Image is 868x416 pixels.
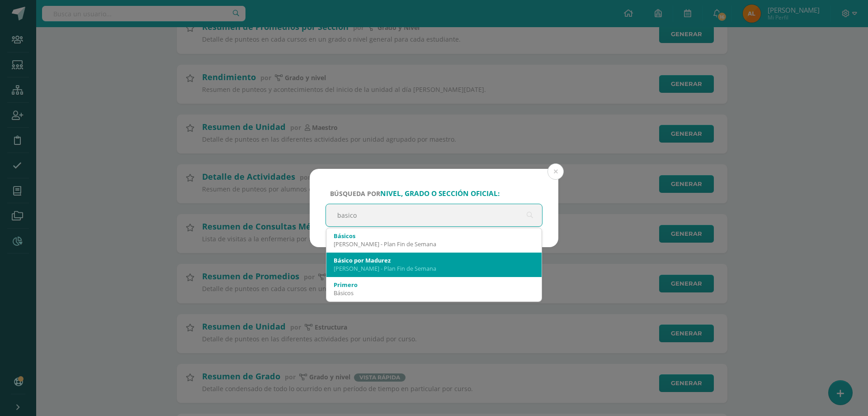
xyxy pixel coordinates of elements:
div: Básicos [334,289,534,297]
div: Primero [334,281,534,289]
strong: nivel, grado o sección oficial: [380,189,500,198]
div: [PERSON_NAME] - Plan Fin de Semana [334,264,534,273]
span: Búsqueda por [330,189,500,198]
div: Básicos [334,232,534,240]
input: ej. Primero primaria, etc. [326,204,542,226]
button: Close (Esc) [547,163,564,180]
div: Básico por Madurez [334,256,534,264]
div: [PERSON_NAME] - Plan Fin de Semana [334,240,534,248]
